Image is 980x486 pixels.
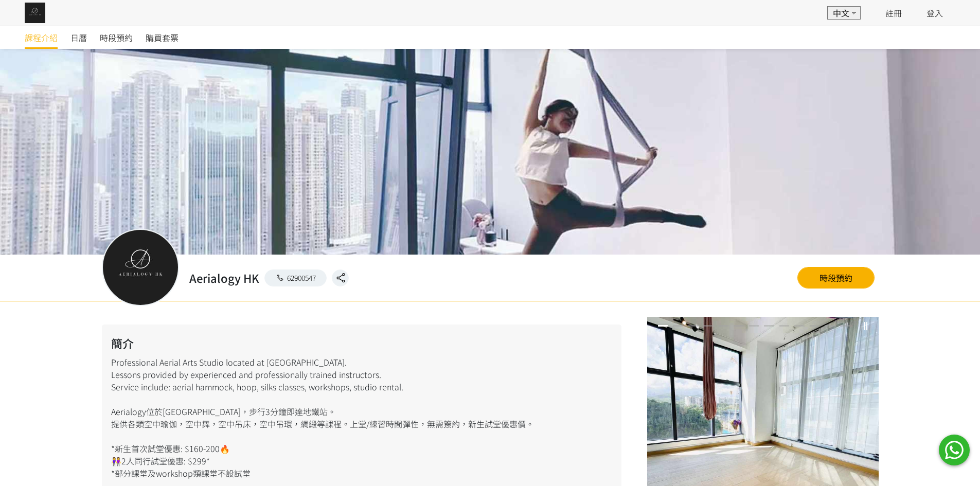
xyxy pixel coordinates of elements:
a: 購買套票 [146,26,179,49]
a: 註冊 [885,7,902,19]
a: 時段預約 [797,267,875,289]
a: 課程介紹 [25,26,58,49]
span: 課程介紹 [25,31,58,44]
a: 時段預約 [100,26,133,49]
img: img_61c0148bb0266 [25,3,45,23]
a: 登入 [926,7,943,19]
span: 日曆 [70,31,87,44]
a: 62900547 [264,269,327,286]
h2: Aerialogy HK [189,269,259,286]
span: 時段預約 [100,31,133,44]
span: 購買套票 [146,31,179,44]
h2: 簡介 [111,335,612,352]
a: 日曆 [70,26,87,49]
